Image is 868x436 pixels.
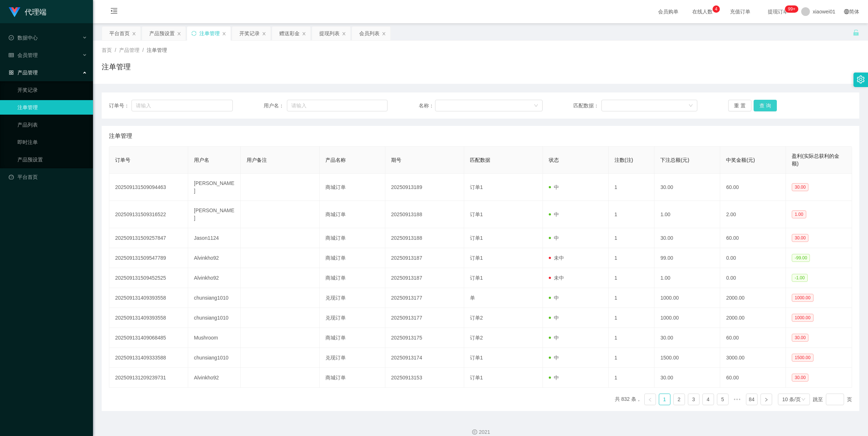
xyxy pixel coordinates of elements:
span: 订单号 [115,157,130,163]
span: 订单2 [470,335,483,341]
a: 即时注单 [17,135,87,149]
li: 84 [746,394,758,405]
p: 4 [715,5,717,13]
span: 订单1 [470,355,483,361]
td: 202509131509316522 [109,201,188,228]
a: 产品列表 [17,118,87,132]
input: 请输入 [287,100,388,111]
td: 202509131509452525 [109,268,188,288]
i: 图标: left [648,398,652,402]
span: 1500.00 [792,354,813,362]
td: 1 [609,308,655,328]
td: 1500.00 [654,348,720,368]
a: 3 [688,394,699,405]
span: 中 [549,295,559,301]
span: 注单管理 [147,47,167,53]
span: 30.00 [792,183,808,191]
td: 3000.00 [720,348,786,368]
i: 图标: down [689,103,693,108]
li: 上一页 [644,394,656,405]
span: 中 [549,355,559,361]
span: -99.00 [792,254,810,262]
i: 图标: check-circle-o [9,35,14,40]
span: 期号 [391,157,401,163]
i: 图标: close [132,32,136,36]
span: 匹配数据： [573,102,601,110]
a: 注单管理 [17,100,87,115]
span: 订单号： [109,102,131,110]
td: Mushroom [188,328,241,348]
td: 60.00 [720,228,786,248]
td: 1 [609,348,655,368]
div: 会员列表 [359,26,380,40]
span: 订单1 [470,211,483,217]
td: Alvinkho92 [188,248,241,268]
div: 产品预设置 [149,26,175,40]
i: 图标: table [9,53,14,58]
span: 用户名： [264,102,287,110]
span: 在线人数 [689,9,716,14]
span: 中 [549,335,559,341]
td: 20250913187 [385,268,464,288]
span: 订单1 [470,184,483,190]
span: 注单管理 [109,132,132,140]
i: 图标: setting [857,75,865,83]
sup: 4 [713,5,720,13]
button: 重 置 [728,100,751,111]
span: 单 [470,295,475,301]
i: 图标: close [342,32,346,36]
td: 99.00 [654,248,720,268]
a: 产品预设置 [17,152,87,167]
td: 商城订单 [320,368,385,388]
span: 下注总额(元) [660,157,689,163]
span: 中奖金额(元) [726,157,755,163]
div: 注单管理 [199,26,220,40]
td: 1 [609,288,655,308]
td: 60.00 [720,328,786,348]
div: 10 条/页 [782,394,801,405]
td: 30.00 [654,174,720,201]
td: 202509131509547789 [109,248,188,268]
td: 1.00 [654,201,720,228]
div: 平台首页 [109,26,130,40]
a: 开奖记录 [17,83,87,97]
td: 20250913153 [385,368,464,388]
td: 1 [609,268,655,288]
td: 60.00 [720,174,786,201]
td: 商城订单 [320,328,385,348]
td: Alvinkho92 [188,268,241,288]
td: 20250913174 [385,348,464,368]
span: 中 [549,375,559,381]
a: 图标: dashboard平台首页 [9,170,87,184]
span: -1.00 [792,274,807,282]
span: 状态 [549,157,559,163]
i: 图标: down [534,103,538,108]
td: 商城订单 [320,174,385,201]
i: 图标: menu-fold [102,0,126,24]
i: 图标: close [177,32,181,36]
i: 图标: close [302,32,306,36]
td: 202509131509257847 [109,228,188,248]
td: 202509131409333588 [109,348,188,368]
td: 商城订单 [320,228,385,248]
td: 商城订单 [320,201,385,228]
td: 20250913188 [385,228,464,248]
td: 202509131509094463 [109,174,188,201]
td: 1.00 [654,268,720,288]
td: 1 [609,248,655,268]
td: 商城订单 [320,248,385,268]
td: 60.00 [720,368,786,388]
span: 首页 [102,47,112,53]
span: 订单2 [470,315,483,321]
i: 图标: sync [191,31,196,36]
td: 20250913177 [385,308,464,328]
td: chunsiang1010 [188,288,241,308]
span: 30.00 [792,374,808,382]
td: 2.00 [720,201,786,228]
div: 开奖记录 [239,26,260,40]
td: 1 [609,368,655,388]
td: 兑现订单 [320,308,385,328]
span: 30.00 [792,234,808,242]
td: Alvinkho92 [188,368,241,388]
span: 30.00 [792,334,808,342]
